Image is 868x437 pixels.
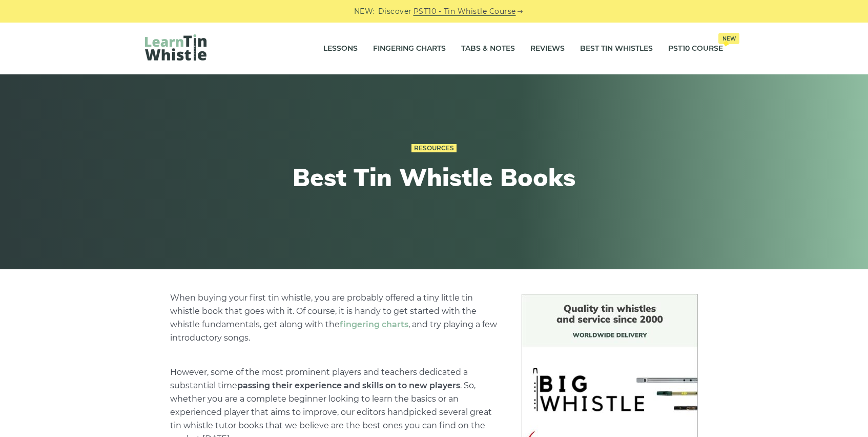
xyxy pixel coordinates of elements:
a: Reviews [530,36,565,62]
a: Lessons [323,36,358,62]
h1: Best Tin Whistle Books [245,163,623,192]
a: Best Tin Whistles [580,36,653,62]
a: fingering charts [340,320,408,329]
span: New [718,33,739,44]
a: Resources [411,144,457,152]
p: When buying your first tin whistle, you are probably offered a tiny little tin whistle book that ... [170,291,497,345]
strong: passing their experience and skills on to new players [237,381,460,390]
a: PST10 CourseNew [668,36,723,62]
img: LearnTinWhistle.com [145,34,206,61]
a: Tabs & Notes [461,36,515,62]
a: Fingering Charts [373,36,446,62]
